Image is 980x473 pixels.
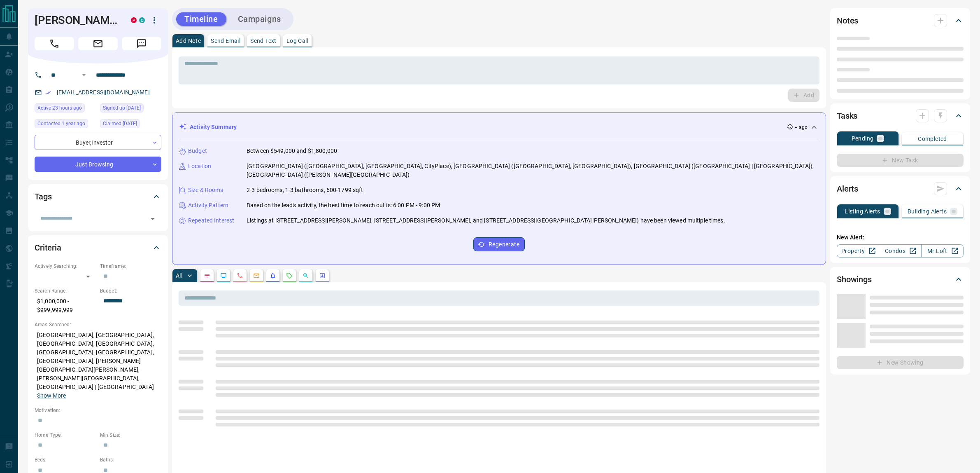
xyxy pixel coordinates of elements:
a: [EMAIL_ADDRESS][DOMAIN_NAME] [57,89,150,96]
p: Based on the lead's activity, the best time to reach out is: 6:00 PM - 9:00 PM [247,201,440,210]
button: Timeline [176,12,226,26]
p: Budget: [100,287,161,295]
span: Email [78,37,118,50]
p: $1,000,000 - $999,999,999 [35,295,96,317]
div: Mon Aug 11 2025 [35,103,96,115]
svg: Notes [204,272,210,279]
h2: Criteria [35,241,61,254]
h2: Tasks [837,109,857,122]
button: Show More [37,391,66,400]
p: Log Call [286,38,308,44]
p: Repeated Interest [188,216,234,225]
p: Completed [918,136,947,142]
p: Activity Summary [190,123,237,131]
p: Between $549,000 and $1,800,000 [247,147,337,155]
svg: Email Verified [45,90,51,96]
svg: Emails [253,272,260,279]
p: Timeframe: [100,262,161,270]
p: Location [188,162,211,171]
div: Tags [35,187,161,206]
p: -- ago [795,124,808,131]
span: Claimed [DATE] [103,119,137,128]
span: Contacted 1 year ago [37,119,85,128]
span: Active 23 hours ago [37,104,82,112]
p: Activity Pattern [188,201,228,210]
p: Min Size: [100,431,161,439]
button: Open [79,70,89,80]
p: Add Note [176,38,201,44]
div: condos.ca [139,17,145,23]
p: [GEOGRAPHIC_DATA] ([GEOGRAPHIC_DATA], [GEOGRAPHIC_DATA], CityPlace), [GEOGRAPHIC_DATA] ([GEOGRAPH... [247,162,819,179]
p: Size & Rooms [188,186,223,194]
span: Signed up [DATE] [103,104,141,112]
div: Thu Jun 19 2025 [100,119,161,131]
a: Property [837,244,879,258]
h1: [PERSON_NAME] [35,14,119,27]
p: Home Type: [35,431,96,439]
p: Areas Searched: [35,321,161,328]
div: Showings [837,269,964,289]
button: Campaigns [230,12,289,26]
p: Baths: [100,456,161,464]
p: Search Range: [35,287,96,295]
p: 2-3 bedrooms, 1-3 bathrooms, 600-1799 sqft [247,186,363,194]
p: All [176,273,182,279]
p: Listing Alerts [845,208,880,214]
h2: Alerts [837,182,858,195]
p: [GEOGRAPHIC_DATA], [GEOGRAPHIC_DATA], [GEOGRAPHIC_DATA], [GEOGRAPHIC_DATA], [GEOGRAPHIC_DATA], [G... [35,328,161,403]
div: Buyer , Investor [35,135,161,150]
a: Condos [879,244,921,258]
div: Notes [837,11,964,30]
div: Activity Summary-- ago [179,119,819,135]
h2: Tags [35,190,51,203]
div: Tasks [837,106,964,126]
p: Beds: [35,456,96,464]
svg: Calls [237,272,243,279]
p: Building Alerts [908,208,947,214]
p: Motivation: [35,407,161,414]
span: Message [122,37,161,50]
p: New Alert: [837,233,964,242]
button: Open [147,213,158,225]
svg: Listing Alerts [270,272,276,279]
h2: Showings [837,273,872,286]
svg: Lead Browsing Activity [220,272,227,279]
p: Send Text [250,38,277,44]
div: Fri Aug 02 2024 [35,119,96,131]
svg: Opportunities [303,272,309,279]
a: Mr.Loft [921,244,964,258]
p: Pending [852,136,874,141]
div: Just Browsing [35,157,161,172]
p: Listings at [STREET_ADDRESS][PERSON_NAME], [STREET_ADDRESS][PERSON_NAME], and [STREET_ADDRESS][GE... [247,216,725,225]
p: Actively Searching: [35,262,96,270]
div: property.ca [131,17,137,23]
span: Call [35,37,74,50]
p: Budget [188,147,207,155]
button: Regenerate [473,237,525,251]
div: Fri Mar 09 2018 [100,103,161,115]
div: Criteria [35,238,161,258]
svg: Agent Actions [319,272,326,279]
svg: Requests [286,272,293,279]
p: Send Email [211,38,240,44]
div: Alerts [837,179,964,199]
h2: Notes [837,14,858,27]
